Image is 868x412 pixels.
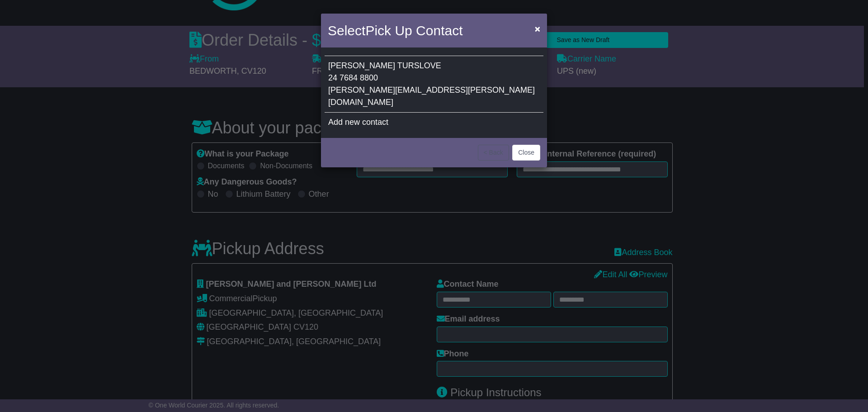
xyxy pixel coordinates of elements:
[365,23,412,38] span: Pick Up
[328,73,378,82] span: 24 7684 8800
[328,118,388,127] span: Add new contact
[512,145,540,161] button: Close
[328,85,535,107] span: [PERSON_NAME][EMAIL_ADDRESS][PERSON_NAME][DOMAIN_NAME]
[328,20,462,41] h4: Select
[530,19,545,38] button: Close
[397,61,441,70] span: TURSLOVE
[478,145,509,161] button: < Back
[416,23,462,38] span: Contact
[328,61,395,70] span: [PERSON_NAME]
[535,24,540,34] span: ×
